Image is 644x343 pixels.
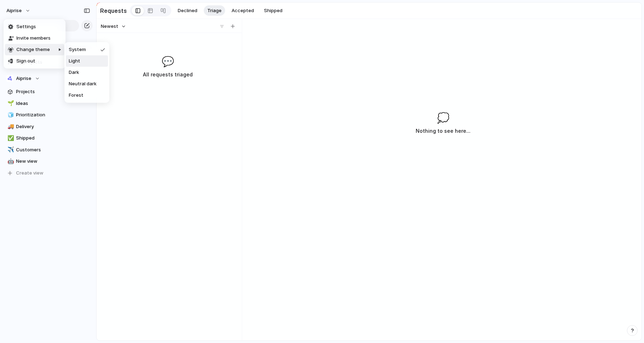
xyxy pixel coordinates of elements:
[16,57,35,65] span: Sign out
[69,69,79,76] span: Dark
[16,23,36,30] span: Settings
[16,46,50,53] span: Change theme
[69,57,80,65] span: Light
[16,35,51,42] span: Invite members
[69,80,97,87] span: Neutral dark
[69,92,83,99] span: Forest
[69,46,86,53] span: System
